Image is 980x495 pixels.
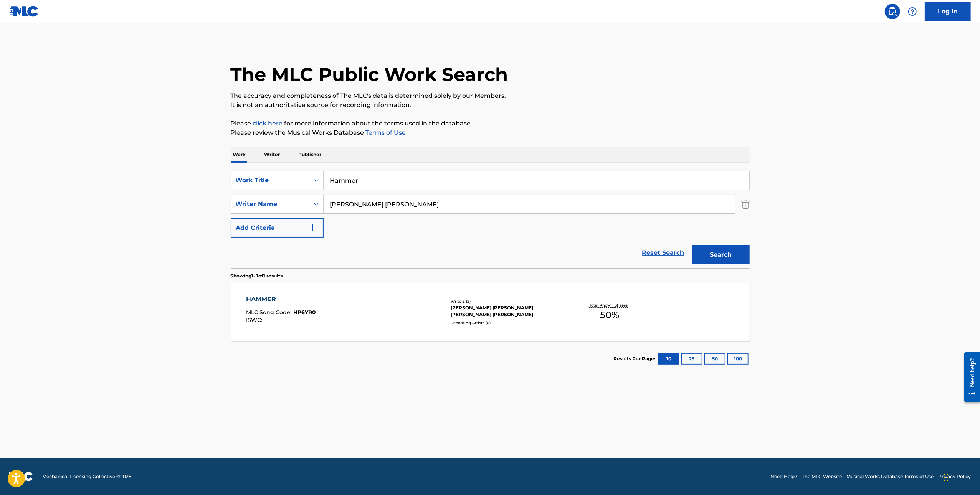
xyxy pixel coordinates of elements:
[638,244,688,261] a: Reset Search
[692,245,750,264] button: Search
[905,4,920,19] div: Help
[231,63,508,86] h1: The MLC Public Work Search
[451,320,567,326] div: Recording Artists ( 0 )
[846,473,934,480] a: Musical Works Database Terms of Use
[451,304,567,318] div: [PERSON_NAME] [PERSON_NAME] [PERSON_NAME] [PERSON_NAME]
[231,128,750,137] p: Please review the Musical Works Database
[296,147,324,163] p: Publisher
[614,355,658,362] p: Results Per Page:
[231,147,248,163] p: Work
[308,223,317,233] img: 9d2ae6d4665cec9f34b9.svg
[253,120,283,127] a: click here
[231,91,750,101] p: The accuracy and completeness of The MLC's data is determined solely by our Members.
[925,2,971,21] a: Log In
[231,218,324,238] button: Add Criteria
[236,176,305,185] div: Work Title
[908,7,917,16] img: help
[942,458,980,495] iframe: Chat Widget
[231,272,283,279] p: Showing 1 - 1 of 1 results
[231,283,750,341] a: HAMMERMLC Song Code:HP6YR0ISWC:Writers (2)[PERSON_NAME] [PERSON_NAME] [PERSON_NAME] [PERSON_NAME]...
[231,101,750,110] p: It is not an authoritative source for recording information.
[704,353,725,365] button: 50
[9,6,39,17] img: MLC Logo
[681,353,702,365] button: 25
[236,200,305,209] div: Writer Name
[246,309,293,316] span: MLC Song Code :
[451,299,567,304] div: Writers ( 2 )
[802,473,842,480] a: The MLC Website
[944,466,949,489] div: Drag
[885,4,900,19] a: Public Search
[959,346,980,408] iframe: Resource Center
[246,295,316,304] div: HAMMER
[589,302,630,308] p: Total Known Shares:
[42,473,131,480] span: Mechanical Licensing Collective © 2025
[938,473,971,480] a: Privacy Policy
[231,119,750,128] p: Please for more information about the terms used in the database.
[293,309,316,316] span: HP6YR0
[364,129,406,136] a: Terms of Use
[727,353,749,365] button: 100
[888,7,897,16] img: search
[9,472,33,481] img: logo
[231,171,750,268] form: Search Form
[262,147,283,163] p: Writer
[246,317,264,323] span: ISWC :
[770,473,797,480] a: Need Help?
[658,353,679,365] button: 10
[600,308,619,322] span: 50 %
[741,195,750,214] img: Delete Criterion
